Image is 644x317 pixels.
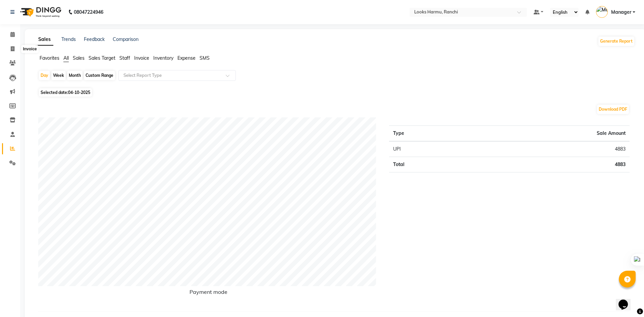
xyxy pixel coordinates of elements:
span: Selected date: [39,88,92,97]
th: Type [389,126,472,142]
th: Sale Amount [472,126,630,142]
span: All [63,55,69,61]
span: Inventory [153,55,173,61]
span: Staff [119,55,130,61]
td: Total [389,157,472,172]
div: Week [51,71,66,80]
span: 04-10-2025 [68,90,90,95]
span: Favorites [40,55,59,61]
a: Trends [61,36,76,42]
span: SMS [200,55,210,61]
div: Invoice [21,45,38,53]
div: Month [67,71,83,80]
h6: Payment mode [38,289,379,298]
td: UPI [389,141,472,157]
a: Comparison [113,36,139,42]
b: 08047224946 [74,3,103,21]
div: Custom Range [84,71,115,80]
button: Generate Report [598,37,634,46]
a: Sales [36,34,53,46]
span: Sales [73,55,85,61]
div: Day [39,71,50,80]
span: Expense [177,55,196,61]
span: Manager [611,9,631,16]
td: 4883 [472,141,630,157]
button: Download PDF [597,105,629,114]
img: Manager [596,6,608,18]
img: logo [17,3,63,21]
span: Invoice [134,55,149,61]
a: Feedback [84,36,105,42]
iframe: chat widget [616,290,637,310]
span: Sales Target [89,55,115,61]
td: 4883 [472,157,630,172]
